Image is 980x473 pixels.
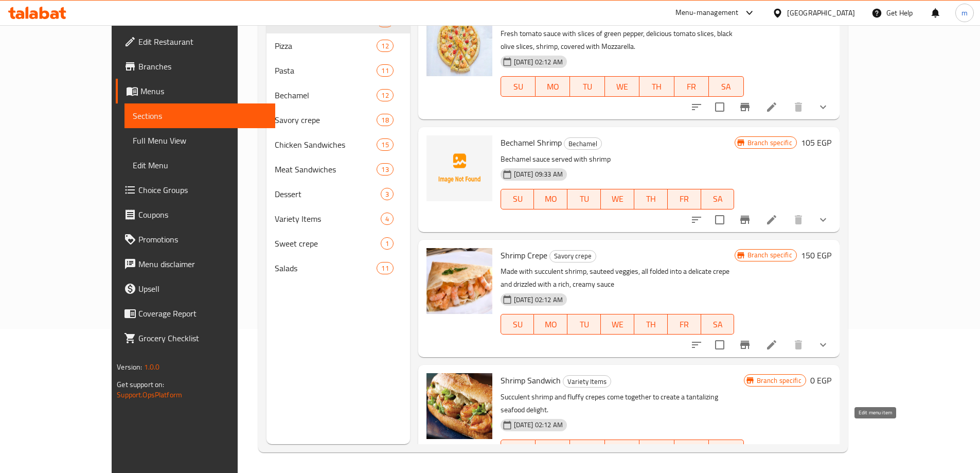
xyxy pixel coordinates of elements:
[733,207,757,232] button: Branch-specific-item
[501,314,534,335] button: SU
[639,76,674,97] button: TH
[786,207,811,232] button: delete
[381,213,394,225] div: items
[133,134,267,147] span: Full Menu View
[377,163,393,176] div: items
[275,40,377,52] span: Pizza
[574,442,600,457] span: TU
[713,79,739,94] span: SA
[536,76,570,97] button: MO
[538,191,563,206] span: MO
[138,36,267,48] span: Edit Restaurant
[501,248,547,263] span: Shrimp Crepe
[377,115,393,125] span: 18
[684,207,709,232] button: sort-choices
[426,10,492,76] img: Shrimp Pizza
[538,317,563,332] span: MO
[801,248,831,262] h6: 150 EGP
[644,79,670,94] span: TH
[563,376,611,388] span: Variety Items
[536,440,570,460] button: MO
[275,188,380,200] span: Dessert
[675,7,739,19] div: Menu-management
[275,138,377,151] span: Chicken Sandwiches
[605,76,639,97] button: WE
[605,191,630,206] span: WE
[570,440,604,460] button: TU
[605,317,630,332] span: WE
[124,103,275,128] a: Sections
[138,307,267,320] span: Coverage Report
[817,214,829,226] svg: Show Choices
[377,138,393,151] div: items
[501,265,735,291] p: Made with succulent shrimp, sauteed veggies, all folded into a delicate crepe and drizzled with a...
[709,96,730,118] span: Select to update
[817,339,829,351] svg: Show Choices
[266,157,409,182] div: Meat Sandwiches13
[275,213,380,225] span: Variety Items
[505,442,531,457] span: SU
[709,209,730,231] span: Select to update
[501,373,561,388] span: Shrimp Sandwich
[709,334,730,356] span: Select to update
[266,231,409,256] div: Sweet crepe1
[266,83,409,108] div: Bechamel12
[705,317,730,332] span: SA
[811,332,835,357] button: show more
[117,360,142,374] span: Version:
[701,314,735,335] button: SA
[275,89,377,101] span: Bechamel
[601,314,634,335] button: WE
[138,60,267,73] span: Branches
[672,317,697,332] span: FR
[567,314,601,335] button: TU
[705,191,730,206] span: SA
[679,79,705,94] span: FR
[572,317,597,332] span: TU
[668,189,701,209] button: FR
[572,191,597,206] span: TU
[765,101,778,113] a: Edit menu item
[275,237,380,250] span: Sweet crepe
[765,339,778,351] a: Edit menu item
[634,314,668,335] button: TH
[426,135,492,201] img: Bechamel Shrimp
[787,7,855,19] div: [GEOGRAPHIC_DATA]
[138,258,267,270] span: Menu disclaimer
[275,163,377,176] span: Meat Sandwiches
[377,89,393,101] div: items
[510,57,567,67] span: [DATE] 02:12 AM
[743,250,796,260] span: Branch specific
[765,214,778,226] a: Edit menu item
[674,76,709,97] button: FR
[116,202,275,227] a: Coupons
[275,262,377,274] span: Salads
[133,159,267,171] span: Edit Menu
[753,376,806,386] span: Branch specific
[266,58,409,83] div: Pasta11
[140,85,267,97] span: Menus
[639,440,674,460] button: TH
[116,227,275,252] a: Promotions
[684,332,709,357] button: sort-choices
[377,41,393,51] span: 12
[672,191,697,206] span: FR
[638,191,664,206] span: TH
[811,95,835,119] button: show more
[116,326,275,351] a: Grocery Checklist
[381,214,393,224] span: 4
[570,76,604,97] button: TU
[138,233,267,246] span: Promotions
[138,332,267,344] span: Grocery Checklist
[266,33,409,58] div: Pizza12
[609,79,635,94] span: WE
[377,66,393,76] span: 11
[138,283,267,295] span: Upsell
[501,189,534,209] button: SU
[381,239,393,249] span: 1
[501,153,735,166] p: Bechamel sauce served with shrimp
[501,76,536,97] button: SU
[138,208,267,221] span: Coupons
[679,442,705,457] span: FR
[138,184,267,196] span: Choice Groups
